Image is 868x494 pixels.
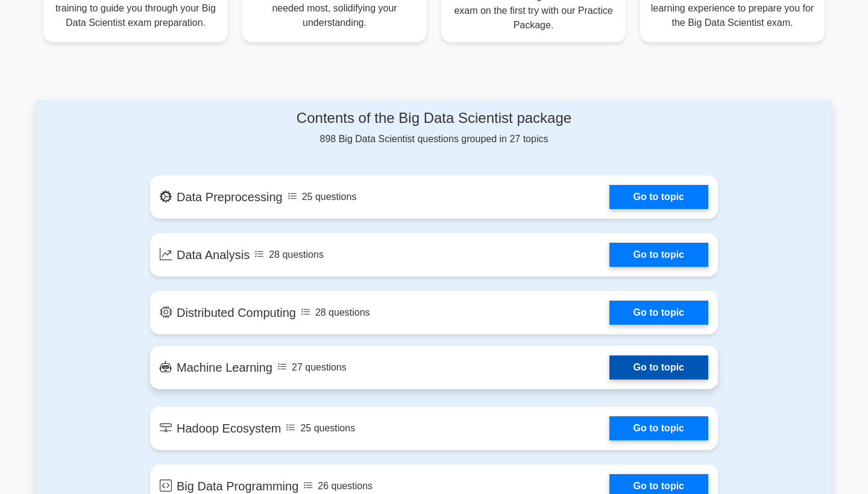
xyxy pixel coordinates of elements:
[609,185,708,209] a: Go to topic
[609,355,708,380] a: Go to topic
[150,110,718,146] div: 898 Big Data Scientist questions grouped in 27 topics
[609,243,708,267] a: Go to topic
[609,416,708,440] a: Go to topic
[609,301,708,325] a: Go to topic
[150,110,718,127] h4: Contents of the Big Data Scientist package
